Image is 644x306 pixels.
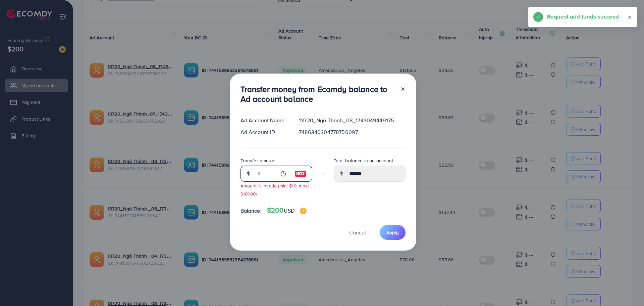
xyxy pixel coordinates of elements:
label: Transfer amount [240,157,276,164]
label: Total balance in ad account [334,157,393,164]
span: Apply [386,229,399,236]
h5: Request add funds success! [547,12,620,21]
img: image [300,208,307,214]
button: Cancel [341,225,374,239]
div: 13720_Ngô Thành_08_1743049449175 [293,117,411,124]
small: Amount is invalid (min: $10, max: $10000) [240,182,309,196]
div: 7486340304778756097 [293,128,411,136]
div: Ad Account Name [235,117,294,124]
div: Ad Account ID [235,128,294,136]
button: Apply [380,225,406,239]
span: Balance: [240,207,262,215]
span: Cancel [349,229,366,236]
h3: Transfer money from Ecomdy balance to Ad account balance [240,84,395,104]
h4: $200 [267,206,307,215]
img: image [294,170,307,178]
span: USD [284,207,294,214]
iframe: Chat [615,276,639,301]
